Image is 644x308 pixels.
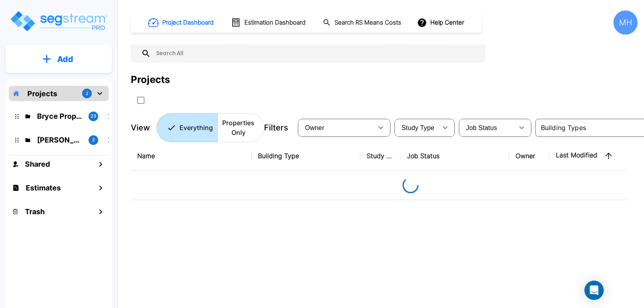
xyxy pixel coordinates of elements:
[360,141,400,171] th: Study Type
[27,88,57,99] p: Projects
[613,10,638,35] div: MH
[549,141,638,171] th: Last Modified
[145,14,218,31] button: Project Dashboard
[402,124,434,131] span: Study Type
[151,44,481,63] input: Search All
[509,141,549,171] th: Owner
[244,18,305,27] h1: Estimation Dashboard
[131,122,150,134] p: View
[131,72,170,87] div: Projects
[37,111,82,122] p: Bryce Properties
[320,15,406,31] button: Search RS Means Costs
[6,48,112,71] button: Add
[222,118,254,137] p: Properties Only
[299,116,373,139] div: Select
[86,90,89,97] p: 2
[264,122,288,134] p: Filters
[57,53,73,65] p: Add
[91,113,96,120] p: 23
[217,113,264,142] button: Properties Only
[25,206,45,217] h1: Trash
[131,141,252,171] th: Name
[305,124,324,131] span: Owner
[396,116,437,139] div: Select
[157,113,264,142] div: Platform
[9,10,108,33] img: Logo
[334,18,401,27] h1: Search RS Means Costs
[157,113,218,142] button: Everything
[584,281,604,300] div: Open Intercom Messenger
[180,123,213,132] p: Everything
[460,116,514,139] div: Select
[400,141,509,171] th: Job Status
[415,15,467,30] button: Help Center
[25,159,50,170] h1: Shared
[252,141,360,171] th: Building Type
[228,14,310,31] button: Estimation Dashboard
[37,134,82,145] p: Romero Properties
[133,92,149,108] button: SelectAll
[26,182,61,193] h1: Estimates
[162,18,214,27] h1: Project Dashboard
[466,124,497,131] span: Job Status
[538,122,640,133] input: Building Types
[92,136,95,143] p: 2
